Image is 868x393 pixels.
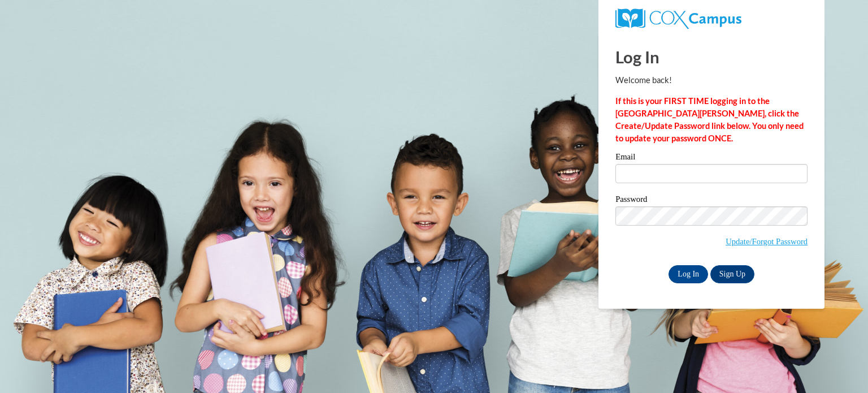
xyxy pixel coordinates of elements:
[615,195,808,206] label: Password
[615,153,808,164] label: Email
[615,45,808,68] h1: Log In
[615,8,741,29] img: COX Campus
[615,13,741,23] a: COX Campus
[615,96,804,143] strong: If this is your FIRST TIME logging in to the [GEOGRAPHIC_DATA][PERSON_NAME], click the Create/Upd...
[615,74,808,87] p: Welcome back!
[710,265,754,283] a: Sign Up
[669,265,708,283] input: Log In
[726,237,808,246] a: Update/Forgot Password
